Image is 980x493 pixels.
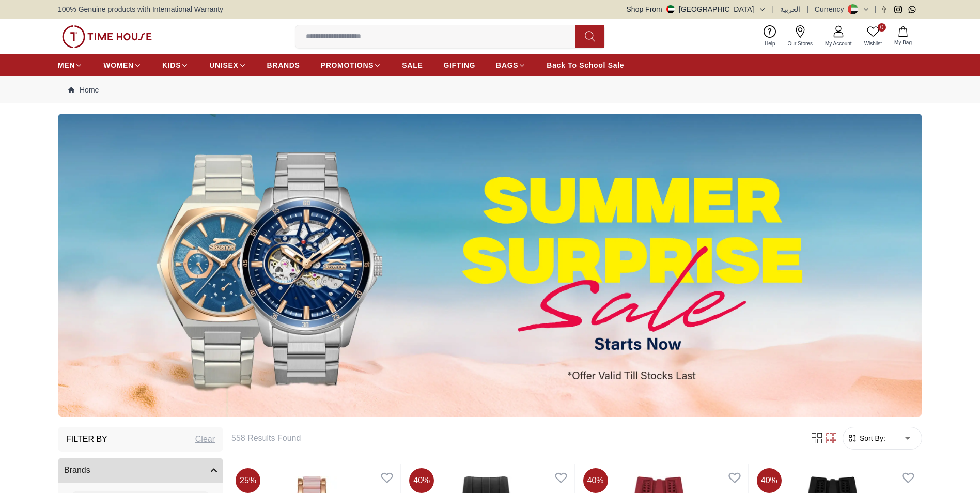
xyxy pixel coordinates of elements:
[908,6,916,13] a: Whatsapp
[583,468,608,493] span: 40 %
[402,56,423,74] a: SALE
[547,60,624,70] span: Back To School Sale
[409,468,434,493] span: 40 %
[627,4,766,14] button: Shop From[GEOGRAPHIC_DATA]
[878,23,886,32] span: 0
[68,85,99,95] a: Home
[666,5,675,13] img: United Arab Emirates
[858,433,885,443] span: Sort By:
[443,60,475,70] span: GIFTING
[162,60,181,70] span: KIDS
[847,433,885,443] button: Sort By:
[880,6,888,13] a: Facebook
[780,4,800,14] button: العربية
[821,40,856,48] span: My Account
[58,60,75,70] span: MEN
[66,433,107,445] h3: Filter By
[402,60,423,70] span: SALE
[758,23,782,50] a: Help
[209,60,238,70] span: UNISEX
[58,76,922,103] nav: Breadcrumb
[58,114,922,417] img: ...
[236,468,260,493] span: 25 %
[496,60,518,70] span: BAGS
[62,25,152,48] img: ...
[874,4,876,14] span: |
[209,56,246,74] a: UNISEX
[162,56,189,74] a: KIDS
[103,56,142,74] a: WOMEN
[267,60,300,70] span: BRANDS
[815,4,848,14] div: Currency
[64,464,90,476] span: Brands
[58,458,223,483] button: Brands
[231,432,797,444] h6: 558 Results Found
[443,56,475,74] a: GIFTING
[103,60,134,70] span: WOMEN
[888,24,918,49] button: My Bag
[894,6,902,13] a: Instagram
[58,56,83,74] a: MEN
[267,56,300,74] a: BRANDS
[806,4,808,14] span: |
[890,39,916,47] span: My Bag
[858,23,888,50] a: 0Wishlist
[860,40,886,48] span: Wishlist
[547,56,624,74] a: Back To School Sale
[58,4,223,14] span: 100% Genuine products with International Warranty
[321,56,382,74] a: PROMOTIONS
[784,40,817,48] span: Our Stores
[757,468,782,493] span: 40 %
[772,4,774,14] span: |
[496,56,526,74] a: BAGS
[195,433,215,445] div: Clear
[321,60,374,70] span: PROMOTIONS
[782,23,819,50] a: Our Stores
[760,40,780,48] span: Help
